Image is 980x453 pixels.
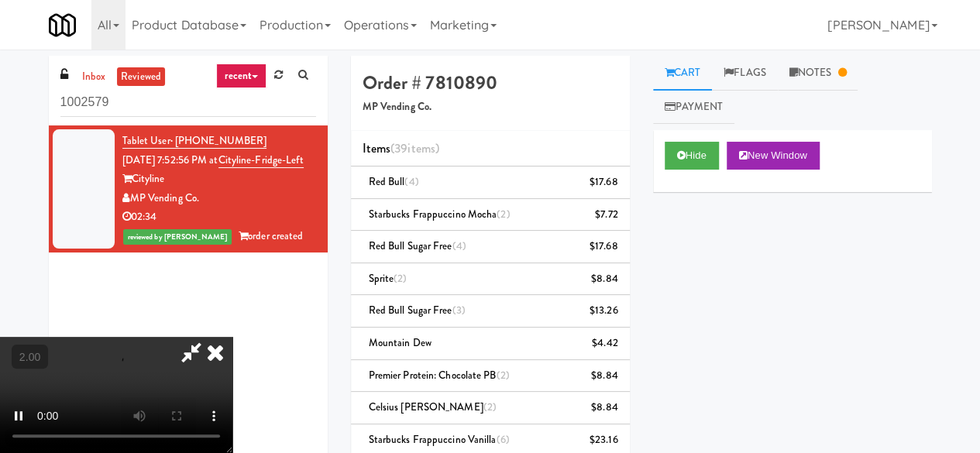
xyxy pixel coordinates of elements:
[591,398,618,417] div: $8.84
[452,303,465,317] span: (3)
[452,239,466,253] span: (4)
[590,301,618,321] div: $13.26
[591,269,618,289] div: $8.84
[653,56,713,91] a: Cart
[590,431,618,450] div: $23.16
[78,67,110,87] a: inbox
[590,173,618,192] div: $17.68
[590,237,618,256] div: $17.68
[363,101,618,113] h5: MP Vending Co.
[216,63,267,88] a: recent
[49,12,76,39] img: Micromart
[404,174,418,189] span: (4)
[60,88,316,117] input: Search vision orders
[122,153,218,167] span: [DATE] 7:52:56 PM at
[394,271,407,286] span: (2)
[407,139,435,157] ng-pluralize: items
[122,189,316,208] div: MP Vending Co.
[122,133,267,149] a: Tablet User· [PHONE_NUMBER]
[595,205,618,225] div: $7.72
[363,139,439,157] span: Items
[122,170,316,189] div: Cityline
[369,335,432,350] span: Mountain Dew
[369,368,510,383] span: Premier Protein: Chocolate PB
[369,174,419,189] span: Red Bull
[727,142,820,170] button: New Window
[369,400,497,414] span: Celsius [PERSON_NAME]
[170,133,267,148] span: · [PHONE_NUMBER]
[369,303,466,317] span: Red Bull Sugar Free
[497,207,510,221] span: (2)
[49,125,328,252] li: Tablet User· [PHONE_NUMBER][DATE] 7:52:56 PM atCityline-Fridge-LeftCitylineMP Vending Co.02:34rev...
[218,153,304,168] a: Cityline-Fridge-Left
[591,366,618,386] div: $8.84
[653,90,735,125] a: Payment
[390,139,439,157] span: (39 )
[496,432,509,447] span: (6)
[122,208,316,227] div: 02:34
[363,73,618,93] h4: Order # 7810890
[117,67,165,87] a: reviewed
[369,432,510,447] span: Starbucks Frappuccino Vanilla
[369,239,466,253] span: Red Bull Sugar Free
[592,334,618,353] div: $4.42
[369,207,511,221] span: Starbucks Frappuccino Mocha
[123,229,232,245] span: reviewed by [PERSON_NAME]
[239,228,303,243] span: order created
[712,56,778,91] a: Flags
[665,142,719,170] button: Hide
[496,368,509,383] span: (2)
[369,271,407,286] span: Sprite
[483,400,497,414] span: (2)
[778,56,858,91] a: Notes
